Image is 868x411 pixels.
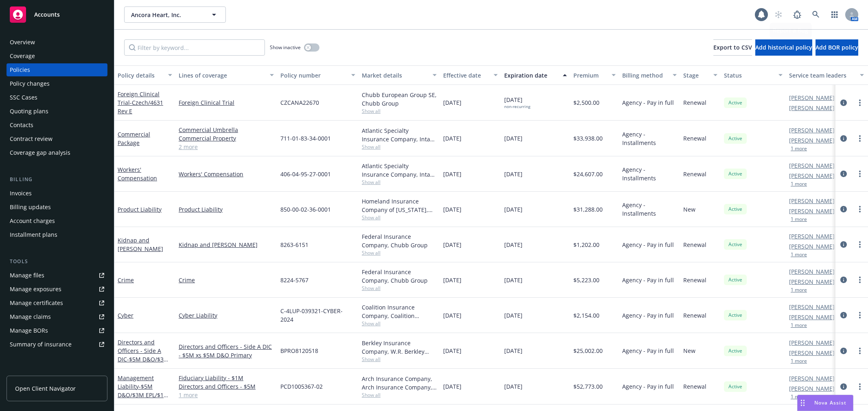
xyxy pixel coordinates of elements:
a: [PERSON_NAME] [789,197,835,205]
span: [DATE] [443,240,461,249]
a: more [855,134,865,143]
button: Stage [680,65,721,85]
button: Ancora Heart, Inc. [124,6,226,23]
span: $52,773.00 [573,382,603,391]
div: Coalition Insurance Company, Coalition Insurance Solutions (Carrier), Coalition Insurance Solutio... [362,303,437,320]
span: [DATE] [443,205,461,214]
div: Quoting plans [10,105,48,118]
a: Product Liability [179,205,274,214]
a: Policy changes [7,77,107,90]
span: - $5M D&O/$3M EPL/$1M FID [118,383,169,407]
span: [DATE] [443,382,461,391]
div: Billing [7,175,107,184]
div: Federal Insurance Company, Chubb Group [362,268,437,285]
span: [DATE] [504,170,523,178]
div: Service team leaders [789,71,855,80]
button: Effective date [440,65,501,85]
span: [DATE] [443,170,461,178]
span: Agency - Installments [622,165,677,182]
div: Manage BORs [10,324,48,337]
span: [DATE] [504,95,530,109]
div: non-recurring [504,104,530,109]
div: Policies [10,63,30,76]
button: 1 more [791,394,807,399]
span: Agency - Pay in full [622,382,674,391]
span: Open Client Navigator [15,384,76,393]
a: Report a Bug [789,6,805,23]
span: Show all [362,108,437,115]
span: [DATE] [504,311,523,320]
div: Installment plans [10,228,57,241]
button: Service team leaders [786,65,867,85]
button: Lines of coverage [175,65,277,85]
a: [PERSON_NAME] [789,232,835,240]
span: Active [727,99,743,106]
span: Renewal [683,98,706,107]
div: Account charges [10,214,55,227]
a: Kidnap and [PERSON_NAME] [179,240,274,249]
span: New [683,346,695,355]
a: Foreign Clinical Trial [118,90,163,115]
span: [DATE] [443,311,461,320]
a: [PERSON_NAME] [789,136,835,145]
a: more [855,310,865,320]
a: [PERSON_NAME] [789,374,835,383]
span: [DATE] [504,346,523,355]
span: Agency - Installments [622,130,677,147]
input: Filter by keyword... [124,39,265,56]
button: Status [721,65,786,85]
div: Market details [362,71,428,80]
span: Show all [362,179,437,186]
a: Manage files [7,269,107,282]
button: 1 more [791,217,807,222]
button: 1 more [791,182,807,186]
span: [DATE] [443,346,461,355]
span: Agency - Pay in full [622,346,674,355]
a: circleInformation [839,382,848,392]
a: Kidnap and [PERSON_NAME] [118,236,163,253]
span: Show inactive [270,44,301,51]
a: Contacts [7,119,107,132]
span: - Czech/4631 Rev E [118,99,163,115]
div: Invoices [10,187,32,200]
button: Market details [359,65,440,85]
a: [PERSON_NAME] [789,171,835,180]
a: Overview [7,36,107,49]
a: circleInformation [839,134,848,143]
span: Add BOR policy [816,43,858,51]
a: Billing updates [7,201,107,214]
a: Contract review [7,132,107,145]
a: [PERSON_NAME] [789,267,835,276]
span: - $5M D&O/$3M EPL/$1M FID [118,355,169,372]
div: Status [724,71,774,80]
a: Product Liability [118,205,162,213]
span: $33,938.00 [573,134,603,143]
span: CZCANA22670 [280,98,319,107]
div: Homeland Insurance Company of [US_STATE], Intact Insurance [362,197,437,214]
span: [DATE] [504,276,523,284]
span: [DATE] [443,134,461,143]
a: [PERSON_NAME] [789,303,835,311]
span: Agency - Pay in full [622,276,674,284]
span: BPRO8120518 [280,346,318,355]
a: more [855,346,865,356]
div: Drag to move [798,395,808,411]
span: Active [727,170,743,177]
a: Workers' Compensation [118,166,157,182]
a: [PERSON_NAME] [789,338,835,347]
span: Renewal [683,240,706,249]
span: [DATE] [504,205,523,214]
a: Management Liability [118,374,169,407]
span: Active [727,205,743,213]
a: Directors and Officers - Side A DIC [118,338,169,372]
span: C-4LUP-039321-CYBER-2024 [280,307,355,324]
a: Cyber [118,311,133,319]
button: Policy number [277,65,359,85]
span: 711-01-83-34-0001 [280,134,331,143]
div: Coverage [10,50,35,63]
span: Show all [362,285,437,292]
a: Crime [179,276,274,284]
button: Nova Assist [797,395,853,411]
span: Show all [362,214,437,221]
a: Commercial Property [179,134,274,143]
